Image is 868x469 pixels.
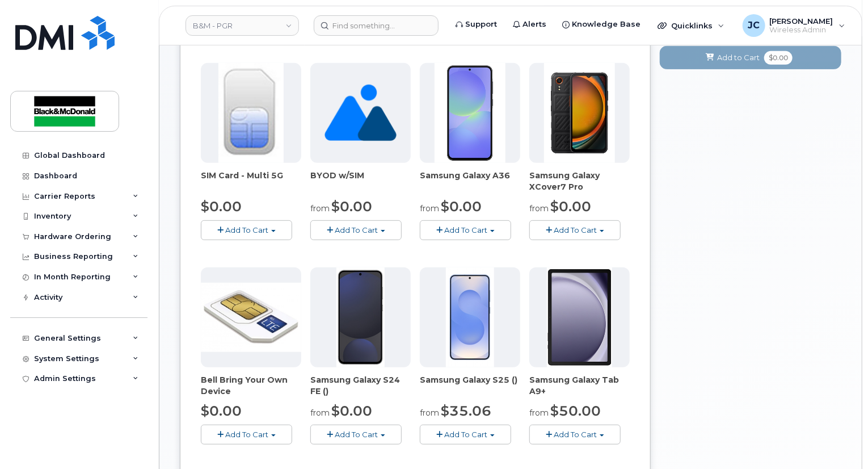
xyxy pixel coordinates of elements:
[764,51,793,65] span: $0.00
[550,198,591,215] span: $0.00
[201,374,301,397] div: Bell Bring Your Own Device
[572,19,641,30] span: Knowledge Base
[550,403,601,419] span: $50.00
[225,225,268,235] span: Add To Cart
[748,19,760,32] span: JC
[554,430,597,439] span: Add To Cart
[201,198,242,215] span: $0.00
[331,403,372,419] span: $0.00
[650,14,732,37] div: Quicklinks
[314,15,439,36] input: Find something...
[770,26,833,35] span: Wireless Admin
[529,170,630,192] div: Samsung Galaxy XCover7 Pro
[310,374,411,397] div: Samsung Galaxy S24 FE ()
[529,425,621,445] button: Add To Cart
[420,408,439,418] small: from
[331,198,372,215] span: $0.00
[420,374,520,397] div: Samsung Galaxy S25 ()
[218,63,283,163] img: 00D627D4-43E9-49B7-A367-2C99342E128C.jpg
[448,13,505,36] a: Support
[335,430,378,439] span: Add To Cart
[529,203,549,213] small: from
[310,425,402,445] button: Add To Cart
[186,15,299,36] a: B&M - PGR
[336,267,385,367] img: phone23929.JPG
[770,16,833,26] span: [PERSON_NAME]
[505,13,554,36] a: Alerts
[201,425,292,445] button: Add To Cart
[225,430,268,439] span: Add To Cart
[335,225,378,235] span: Add To Cart
[544,63,616,163] img: phone23879.JPG
[435,63,506,163] img: phone23886.JPG
[325,63,397,163] img: no_image_found-2caef05468ed5679b831cfe6fc140e25e0c280774317ffc20a367ab7fd17291e.png
[441,403,491,419] span: $35.06
[660,46,841,69] button: Add to Cart $0.00
[420,220,511,240] button: Add To Cart
[310,408,330,418] small: from
[717,52,760,63] span: Add to Cart
[420,203,439,213] small: from
[310,170,411,192] div: BYOD w/SIM
[465,19,497,30] span: Support
[554,13,648,36] a: Knowledge Base
[446,267,495,367] img: phone23817.JPG
[529,220,621,240] button: Add To Cart
[671,21,713,30] span: Quicklinks
[444,430,487,439] span: Add To Cart
[444,225,487,235] span: Add To Cart
[523,19,546,30] span: Alerts
[420,425,511,445] button: Add To Cart
[420,170,520,192] div: Samsung Galaxy A36
[529,408,549,418] small: from
[547,267,612,367] img: phone23884.JPG
[441,198,482,215] span: $0.00
[201,403,242,419] span: $0.00
[310,220,402,240] button: Add To Cart
[529,374,630,397] div: Samsung Galaxy Tab A9+
[201,170,301,192] div: SIM Card - Multi 5G
[201,283,301,352] img: phone23274.JPG
[554,225,597,235] span: Add To Cart
[735,14,853,37] div: Jackie Cox
[201,220,292,240] button: Add To Cart
[310,203,330,213] small: from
